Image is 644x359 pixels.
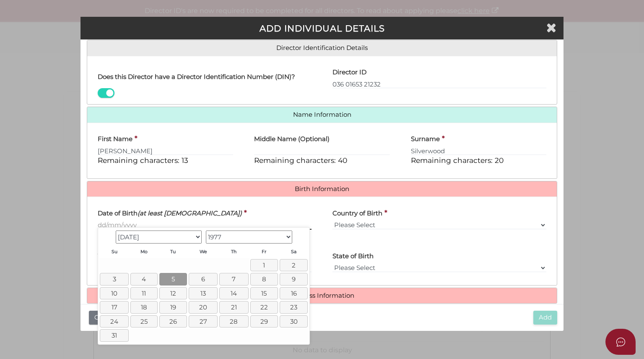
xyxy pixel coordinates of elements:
span: Remaining characters: 20 [411,156,504,165]
span: Monday [140,249,148,254]
span: Friday [262,249,266,254]
a: Address Information [93,292,551,299]
a: 13 [189,287,218,299]
span: Tuesday [170,249,176,254]
a: 1 [250,259,278,271]
a: 27 [189,315,218,328]
a: 22 [250,301,278,313]
a: 2 [280,259,308,271]
a: 20 [189,301,218,313]
span: Saturday [291,249,296,254]
h4: First Name [98,136,132,143]
a: 16 [280,287,308,299]
button: Open asap [605,329,636,355]
a: Next [294,230,308,243]
a: 17 [100,301,129,313]
a: 23 [280,301,308,313]
span: Remaining characters: 40 [254,156,347,165]
a: 21 [219,301,248,313]
a: 25 [130,315,157,328]
a: 3 [100,273,129,285]
button: Close [89,311,117,325]
a: 10 [100,287,129,299]
a: Prev [100,230,113,243]
a: 30 [280,315,308,328]
a: 18 [130,301,157,313]
h4: Middle Name (Optional) [254,136,330,143]
a: 19 [159,301,187,313]
a: Birth Information [93,186,551,193]
a: 4 [130,273,157,285]
a: 5 [159,273,187,285]
h4: Surname [411,136,440,143]
a: 6 [189,273,218,285]
h4: Country of Birth [332,210,382,217]
button: Add [533,311,557,325]
span: Wednesday [200,249,207,254]
a: 15 [250,287,278,299]
a: 9 [280,273,308,285]
h4: State of Birth [332,253,374,260]
span: Remaining characters: 13 [98,156,188,165]
a: 14 [219,287,248,299]
a: 8 [250,273,278,285]
a: 28 [219,315,248,328]
span: Sunday [112,249,117,254]
a: 29 [250,315,278,328]
input: dd/mm/yyyy [98,220,312,230]
span: Thursday [231,249,236,254]
a: 31 [100,329,129,341]
a: 12 [159,287,187,299]
a: 26 [159,315,187,328]
select: v [332,220,546,230]
i: (at least [DEMOGRAPHIC_DATA]) [138,209,242,217]
a: 24 [100,315,129,328]
h4: Date of Birth [98,210,242,217]
a: 11 [130,287,157,299]
a: 7 [219,273,248,285]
